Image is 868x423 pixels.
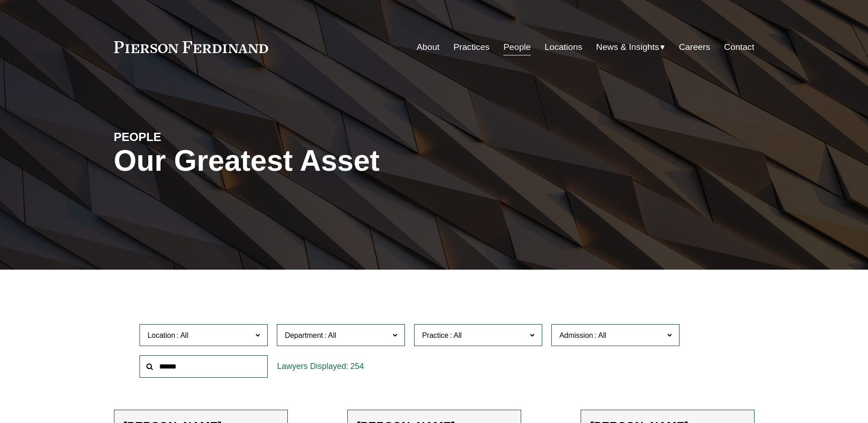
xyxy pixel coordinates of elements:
a: folder dropdown [596,38,665,56]
a: People [503,38,531,56]
h4: PEOPLE [114,130,274,144]
h1: Our Greatest Asset [114,144,541,178]
span: 254 [350,362,364,371]
a: About [417,38,440,56]
a: Practices [453,38,490,56]
a: Contact [724,38,754,56]
span: Practice [422,331,448,339]
span: Department [285,331,323,339]
a: Locations [545,38,582,56]
span: Admission [559,331,593,339]
a: Careers [679,38,710,56]
span: Location [147,331,175,339]
span: News & Insights [596,39,659,55]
